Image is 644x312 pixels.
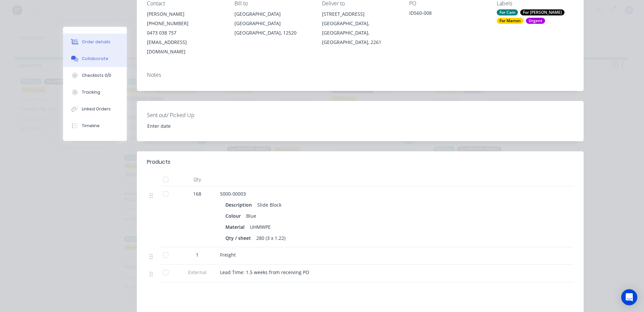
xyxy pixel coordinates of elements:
div: Labels [497,0,574,7]
div: ID560-008 [409,9,486,19]
button: Linked Orders [63,101,127,117]
input: Enter date [143,121,226,131]
div: 0473 038 757 [147,28,224,38]
div: Deliver to [322,0,399,7]
div: [STREET_ADDRESS] [322,9,399,19]
div: Open Intercom Messenger [621,289,637,305]
div: Bill to [234,0,311,7]
span: 168 [193,190,201,197]
div: Linked Orders [82,106,111,112]
div: For Cam [497,9,518,15]
div: [PERSON_NAME][PHONE_NUMBER]0473 038 757[EMAIL_ADDRESS][DOMAIN_NAME] [147,9,224,56]
div: Tracking [82,89,100,95]
div: Timeline [82,123,100,129]
span: External [180,269,215,276]
div: Products [147,158,170,166]
div: Blue [244,211,259,221]
div: For [PERSON_NAME] [520,9,565,15]
div: [PHONE_NUMBER] [147,19,224,28]
div: Qty / sheet [225,233,254,243]
div: [GEOGRAPHIC_DATA], 12520 [234,28,311,38]
div: [STREET_ADDRESS][GEOGRAPHIC_DATA], [GEOGRAPHIC_DATA], [GEOGRAPHIC_DATA], 2261 [322,9,399,47]
div: Collaborate [82,56,108,62]
div: Urgent [526,18,545,24]
div: [GEOGRAPHIC_DATA] [GEOGRAPHIC_DATA][GEOGRAPHIC_DATA], 12520 [234,9,311,38]
button: Collaborate [63,50,127,67]
label: Sent out/ Picked Up [147,111,231,119]
div: Material [225,222,247,232]
button: Checklists 0/0 [63,67,127,84]
span: Lead Time: 1.5 weeks from receiving PO [220,269,309,275]
div: 280 (3 x 1.22) [254,233,288,243]
div: Notes [147,72,574,78]
span: 1 [196,251,199,258]
span: Freight [220,252,236,258]
button: Timeline [63,117,127,134]
div: For Marton [497,18,524,24]
div: PO [409,0,486,7]
div: [PERSON_NAME] [147,9,224,19]
div: UHMWPE [247,222,273,232]
div: Slide Block [255,200,284,210]
div: Qty [177,173,217,186]
div: Order details [82,39,110,45]
div: Colour [225,211,244,221]
div: Checklists 0/0 [82,72,111,79]
div: [EMAIL_ADDRESS][DOMAIN_NAME] [147,38,224,56]
span: 5000-00003 [220,191,246,197]
div: Contact [147,0,224,7]
div: [GEOGRAPHIC_DATA] [GEOGRAPHIC_DATA] [234,9,311,28]
button: Order details [63,34,127,50]
div: Description [225,200,255,210]
button: Tracking [63,84,127,101]
div: [GEOGRAPHIC_DATA], [GEOGRAPHIC_DATA], [GEOGRAPHIC_DATA], 2261 [322,19,399,47]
